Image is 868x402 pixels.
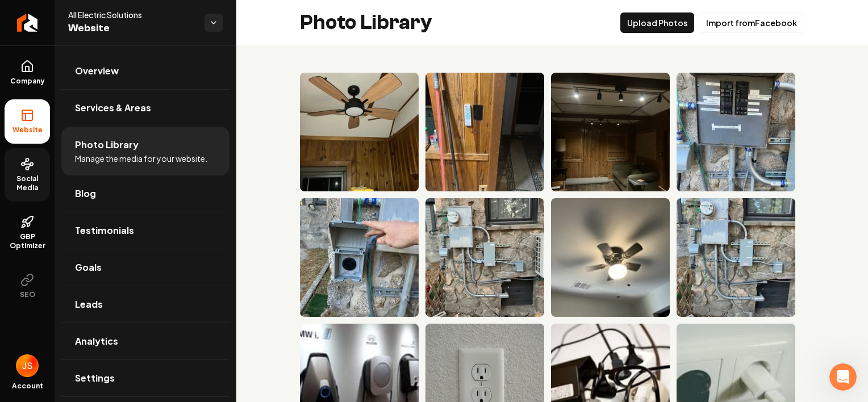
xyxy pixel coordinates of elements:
img: No alt text set for this photo [551,198,670,317]
span: Photo Library [75,138,139,152]
span: Testimonials [75,224,134,237]
a: Testimonials [61,212,229,249]
span: Blog [75,187,96,200]
img: No alt text set for this photo [425,73,544,191]
a: Settings [61,360,229,396]
img: No alt text set for this photo [300,198,419,317]
button: Upload Photos [620,12,694,33]
img: No alt text set for this photo [300,73,419,191]
a: Social Media [5,148,50,202]
span: Goals [75,261,102,274]
span: Website [8,125,47,135]
a: Blog [61,175,229,212]
button: Import fromFacebook [699,12,804,33]
span: SEO [15,290,40,299]
span: All Electric Solutions [68,9,195,20]
a: Overview [61,53,229,89]
img: No alt text set for this photo [551,73,670,191]
span: Manage the media for your website. [75,153,207,164]
a: Company [5,51,50,95]
span: Settings [75,371,115,385]
a: Services & Areas [61,90,229,126]
span: GBP Optimizer [5,232,50,250]
iframe: Intercom live chat [829,363,857,391]
button: Open user button [16,354,39,377]
img: No alt text set for this photo [425,198,544,317]
img: Julia Shubin [16,354,39,377]
img: Rebolt Logo [17,14,38,32]
span: Overview [75,64,119,78]
span: Leads [75,298,103,311]
span: Website [68,20,195,36]
span: Company [6,77,49,86]
span: Account [12,382,43,391]
img: No alt text set for this photo [677,198,795,317]
a: GBP Optimizer [5,206,50,259]
a: Leads [61,286,229,323]
a: Goals [61,249,229,286]
span: Services & Areas [75,101,151,115]
span: Social Media [5,174,50,192]
span: Analytics [75,334,118,348]
img: No alt text set for this photo [677,73,795,191]
a: Analytics [61,323,229,359]
h2: Photo Library [300,11,432,34]
button: SEO [5,264,50,308]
